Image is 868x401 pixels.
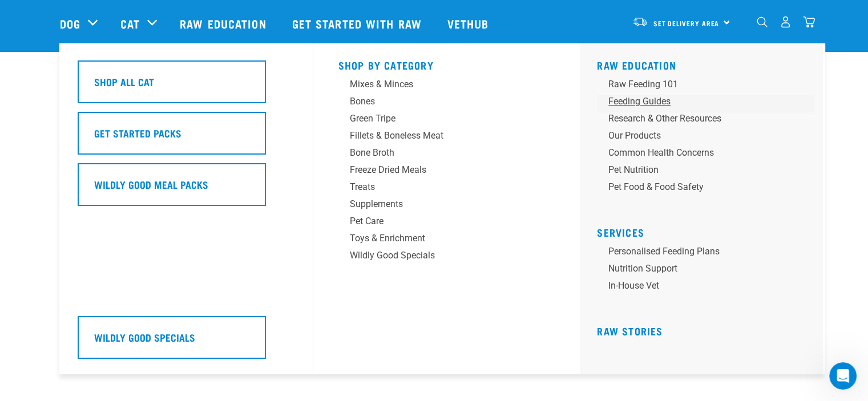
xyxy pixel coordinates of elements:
[597,95,814,112] a: Feeding Guides
[597,226,814,236] h5: Services
[597,129,814,146] a: Our Products
[632,17,648,27] img: van-moving.png
[597,146,814,163] a: Common Health Concerns
[78,112,294,163] a: Get Started Packs
[338,180,555,197] a: Treats
[338,78,555,95] a: Mixes & Minces
[338,95,555,112] a: Bones
[597,328,663,334] a: Raw Stories
[94,330,195,345] h5: Wildly Good Specials
[597,163,814,180] a: Pet Nutrition
[350,249,528,262] div: Wildly Good Specials
[338,59,555,68] h5: Shop By Category
[350,232,528,245] div: Toys & Enrichment
[653,21,720,25] span: Set Delivery Area
[597,262,814,279] a: Nutrition Support
[78,163,294,214] a: Wildly Good Meal Packs
[168,1,280,46] a: Raw Education
[338,214,555,232] a: Pet Care
[338,249,555,266] a: Wildly Good Specials
[350,112,528,125] div: Green Tripe
[78,316,294,367] a: Wildly Good Specials
[338,232,555,249] a: Toys & Enrichment
[94,125,181,140] h5: Get Started Packs
[78,60,294,112] a: Shop All Cat
[338,129,555,146] a: Fillets & Boneless Meat
[338,146,555,163] a: Bone Broth
[436,1,503,46] a: Vethub
[608,112,786,125] div: Research & Other Resources
[94,177,208,192] h5: Wildly Good Meal Packs
[350,180,528,194] div: Treats
[94,74,154,89] h5: Shop All Cat
[757,17,768,27] img: home-icon-1@2x.png
[350,129,528,143] div: Fillets & Boneless Meat
[597,180,814,197] a: Pet Food & Food Safety
[597,245,814,262] a: Personalised Feeding Plans
[608,163,786,177] div: Pet Nutrition
[608,180,786,194] div: Pet Food & Food Safety
[60,15,80,32] a: Dog
[597,62,676,68] a: Raw Education
[350,214,528,228] div: Pet Care
[608,129,786,143] div: Our Products
[338,163,555,180] a: Freeze Dried Meals
[338,112,555,129] a: Green Tripe
[780,16,792,28] img: user.png
[281,1,436,46] a: Get started with Raw
[803,16,815,28] img: home-icon@2x.png
[120,15,140,32] a: Cat
[829,362,857,390] iframe: Intercom live chat
[350,163,528,177] div: Freeze Dried Meals
[597,78,814,95] a: Raw Feeding 101
[608,146,786,160] div: Common Health Concerns
[608,95,786,108] div: Feeding Guides
[597,279,814,296] a: In-house vet
[350,146,528,160] div: Bone Broth
[597,112,814,129] a: Research & Other Resources
[350,78,528,91] div: Mixes & Minces
[608,78,786,91] div: Raw Feeding 101
[350,197,528,211] div: Supplements
[350,95,528,108] div: Bones
[338,197,555,214] a: Supplements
